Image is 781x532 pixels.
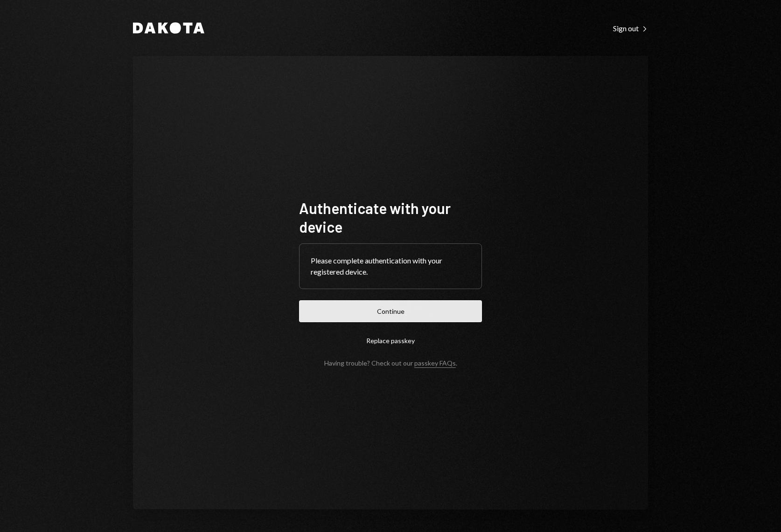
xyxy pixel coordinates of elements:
[299,300,482,322] button: Continue
[311,255,470,277] div: Please complete authentication with your registered device.
[324,359,457,367] div: Having trouble? Check out our .
[299,330,482,352] button: Replace passkey
[613,24,648,33] div: Sign out
[613,23,648,33] a: Sign out
[414,359,456,368] a: passkey FAQs
[299,199,482,236] h1: Authenticate with your device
